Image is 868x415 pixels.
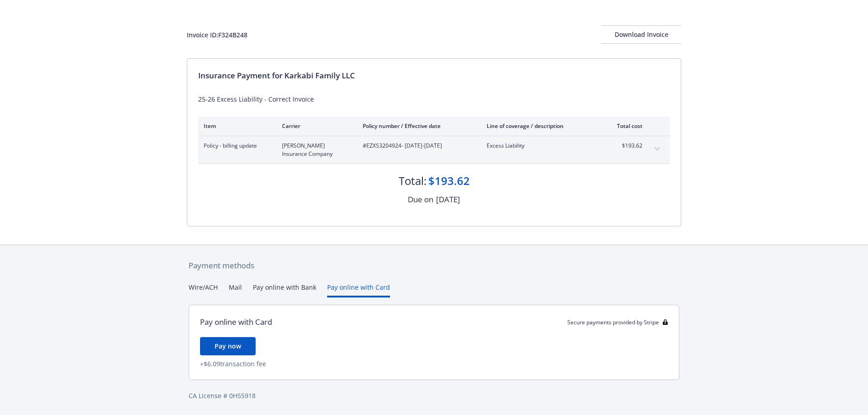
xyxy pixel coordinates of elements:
span: [PERSON_NAME] Insurance Company [282,142,348,158]
div: Total: [399,173,426,189]
button: expand content [650,142,664,156]
button: Pay online with Card [327,282,390,297]
div: Policy - billing update[PERSON_NAME] Insurance Company#EZXS3204924- [DATE]-[DATE]Excess Liability... [198,136,670,164]
span: Policy - billing update [204,142,267,150]
button: Wire/ACH [189,282,218,297]
button: Download Invoice [601,26,681,44]
div: $193.62 [428,173,470,189]
div: Payment methods [189,260,679,272]
div: Policy number / Effective date [363,122,472,130]
div: 25-26 Excess Liability - Correct Invoice [198,94,670,104]
div: Line of coverage / description [487,122,594,130]
div: Download Invoice [601,26,681,43]
span: $193.62 [608,142,642,150]
div: CA License # 0H55918 [189,391,679,400]
button: Pay now [200,337,256,355]
div: Pay online with Card [200,316,272,328]
span: Pay now [215,342,241,350]
div: [DATE] [436,194,460,205]
span: #EZXS3204924 - [DATE]-[DATE] [363,142,472,150]
div: Total cost [608,122,642,130]
span: Excess Liability [487,142,594,150]
div: Invoice ID: F324B248 [187,30,247,40]
div: Item [204,122,267,130]
div: + $6.09 transaction fee [200,359,668,369]
button: Pay online with Bank [253,282,316,297]
button: Mail [229,282,242,297]
div: Due on [408,194,433,205]
div: Secure payments provided by Stripe [567,318,668,326]
div: Carrier [282,122,348,130]
div: Insurance Payment for Karkabi Family LLC [198,70,670,82]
